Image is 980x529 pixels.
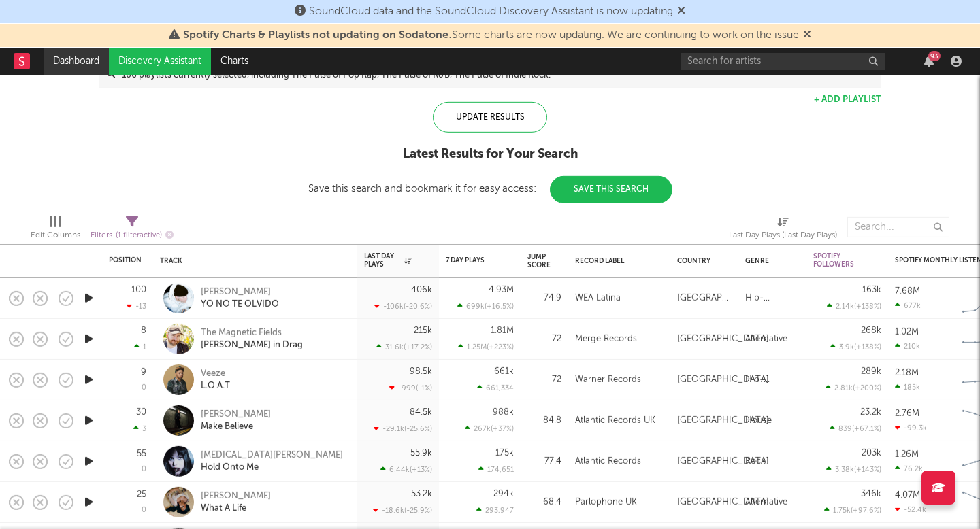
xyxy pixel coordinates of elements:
[830,424,881,433] div: 839 ( +67.1 % )
[745,412,772,428] div: House
[861,367,881,376] div: 289k
[201,490,271,502] div: [PERSON_NAME]
[160,257,344,265] div: Track
[527,412,561,428] div: 84.8
[677,257,725,265] div: Country
[91,210,174,250] div: Filters(1 filter active)
[201,326,303,351] a: The Magnetic Fields[PERSON_NAME] in Drag
[895,382,920,391] div: 185k
[134,343,146,352] div: 1
[575,494,637,510] div: Parlophone UK
[895,505,926,513] div: -52.4k
[827,302,881,311] div: 2.14k ( +138 % )
[477,383,514,392] div: 661,334
[141,326,146,335] div: 8
[895,368,919,377] div: 2.18M
[465,424,514,433] div: 267k ( +37 % )
[142,507,146,514] div: 0
[116,231,162,239] span: ( 1 filter active)
[860,408,881,417] div: 23.2k
[308,146,672,163] div: Latest Results for Your Search
[862,286,881,294] div: 163k
[495,449,514,458] div: 175k
[201,298,279,310] div: YO NO TE OLVIDO
[201,367,230,379] div: Veeze
[183,30,799,41] span: : Some charts are now updating. We are continuing to work on the issue
[376,343,432,352] div: 31.6k ( +17.2 % )
[201,502,271,514] div: What A Life
[729,227,837,243] div: Last Day Plays (Last Day Plays)
[201,326,303,339] div: The Magnetic Fields
[44,48,109,75] a: Dashboard
[527,290,561,306] div: 74.9
[895,286,920,295] div: 7.68M
[476,506,514,515] div: 293,947
[895,490,920,499] div: 4.07M
[803,30,811,41] span: Dismiss
[677,290,732,306] div: [GEOGRAPHIC_DATA]
[201,286,279,298] div: [PERSON_NAME]
[527,253,551,269] div: Jump Score
[183,30,448,41] span: Spotify Charts & Playlists not updating on Sodatone
[575,257,657,265] div: Record Label
[201,367,230,392] a: VeezeL.O.A.T
[411,490,432,498] div: 53.2k
[410,367,432,376] div: 98.5k
[895,301,921,309] div: 677k
[493,490,514,498] div: 294k
[527,453,561,469] div: 77.4
[131,286,146,294] div: 100
[527,494,561,510] div: 68.4
[91,226,174,243] div: Filters
[677,453,769,469] div: [GEOGRAPHIC_DATA]
[928,51,941,61] div: 93
[677,494,769,510] div: [GEOGRAPHIC_DATA]
[309,6,673,17] span: SoundCloud data and the SoundCloud Discovery Assistant is now updating
[745,371,800,388] div: Hip-Hop/Rap
[745,494,787,510] div: Alternative
[201,420,271,432] div: Make Believe
[380,465,432,474] div: 6.44k ( +13 % )
[201,408,271,420] div: [PERSON_NAME]
[201,490,271,514] a: [PERSON_NAME]What A Life
[31,227,80,243] div: Edit Columns
[201,379,230,392] div: L.O.A.T
[458,343,514,352] div: 1.25M ( +223 % )
[575,453,641,469] div: Atlantic Records
[745,290,800,306] div: Hip-Hop/Rap
[414,326,432,335] div: 215k
[142,466,146,473] div: 0
[895,341,920,350] div: 210k
[389,383,432,392] div: -999 ( -1 % )
[677,6,685,17] span: Dismiss
[201,449,343,461] div: [MEDICAL_DATA][PERSON_NAME]
[550,176,672,203] button: Save This Search
[133,424,146,433] div: 3
[575,330,637,347] div: Merge Records
[201,461,343,473] div: Hold Onto Me
[575,371,641,388] div: Warner Records
[681,53,885,70] input: Search for artists
[861,326,881,335] div: 268k
[677,412,769,428] div: [GEOGRAPHIC_DATA]
[433,102,547,133] div: Update Results
[826,383,881,392] div: 2.81k ( +200 % )
[677,371,769,388] div: [GEOGRAPHIC_DATA]
[109,256,142,264] div: Position
[493,408,514,417] div: 988k
[895,327,919,336] div: 1.02M
[373,506,432,515] div: -18.6k ( -25.9 % )
[729,210,837,250] div: Last Day Plays (Last Day Plays)
[895,409,919,417] div: 2.76M
[374,302,432,311] div: -106k ( -20.6 % )
[824,506,881,515] div: 1.75k ( +97.6 % )
[895,449,919,458] div: 1.26M
[489,286,514,294] div: 4.93M
[446,256,493,264] div: 7 Day Plays
[201,449,343,473] a: [MEDICAL_DATA][PERSON_NAME]Hold Onto Me
[308,184,672,194] div: Save this search and bookmark it for easy access:
[374,424,432,433] div: -29.1k ( -25.6 % )
[478,465,514,474] div: 174,651
[211,48,258,75] a: Charts
[527,330,561,347] div: 72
